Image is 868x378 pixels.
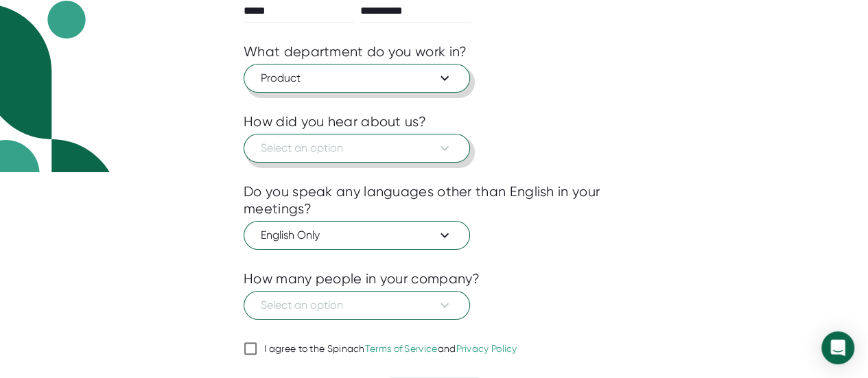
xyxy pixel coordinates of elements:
button: Select an option [244,291,470,320]
div: Do you speak any languages other than English in your meetings? [244,183,624,217]
span: Select an option [261,140,453,156]
div: What department do you work in? [244,43,467,60]
div: How many people in your company? [244,270,480,287]
a: Terms of Service [365,343,438,354]
span: Select an option [261,297,453,314]
div: I agree to the Spinach and [264,343,517,355]
button: English Only [244,221,470,250]
div: Open Intercom Messenger [821,331,854,364]
a: Privacy Policy [456,343,517,354]
span: English Only [261,227,453,244]
div: How did you hear about us? [244,113,426,130]
button: Select an option [244,134,470,163]
button: Product [244,64,470,93]
span: Product [261,70,453,86]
